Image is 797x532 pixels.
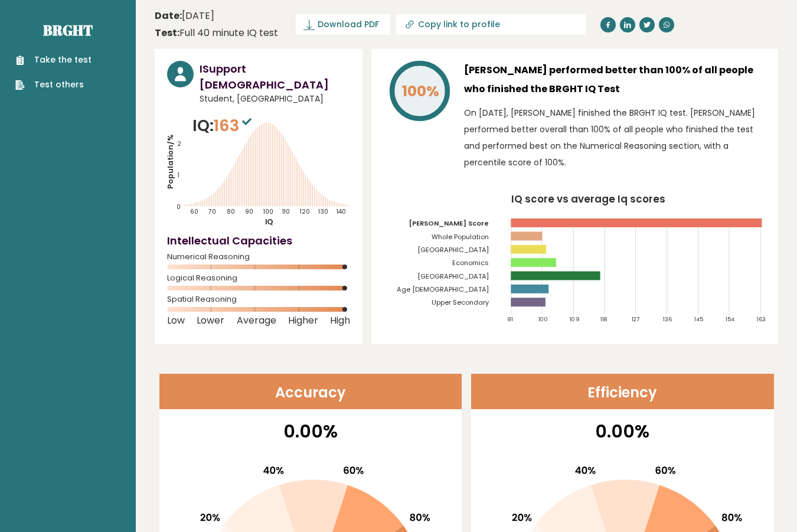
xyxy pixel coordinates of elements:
tspan: IQ score vs average Iq scores [512,192,666,206]
header: Efficiency [471,374,774,409]
a: Take the test [15,54,92,66]
span: Low [167,318,185,323]
tspan: 109 [570,316,580,324]
a: Brght [43,21,93,40]
tspan: Population/% [165,135,175,189]
span: Higher [288,318,318,323]
tspan: 100% [402,81,439,102]
tspan: 91 [507,316,513,324]
tspan: 163 [757,316,766,324]
tspan: 110 [283,207,290,216]
tspan: Upper Secondary [432,298,489,308]
tspan: 70 [208,207,216,216]
tspan: IQ [265,217,274,227]
tspan: [GEOGRAPHIC_DATA] [417,245,489,254]
tspan: 60 [190,207,198,216]
tspan: 140 [337,207,346,216]
tspan: [PERSON_NAME] Score [409,218,489,228]
tspan: 100 [263,207,273,216]
tspan: 100 [538,316,548,324]
tspan: [GEOGRAPHIC_DATA] [417,272,489,281]
span: Average [237,318,276,323]
p: 0.00% [479,418,766,445]
tspan: 145 [695,316,704,324]
tspan: Whole Population [432,232,489,241]
p: 0.00% [167,418,455,445]
span: Download PDF [318,18,379,31]
p: On [DATE], [PERSON_NAME] finished the BRGHT IQ test. [PERSON_NAME] performed better overall than ... [464,105,766,171]
tspan: 130 [318,207,328,216]
tspan: Age [DEMOGRAPHIC_DATA] [397,285,489,294]
tspan: 0 [177,203,181,212]
tspan: 154 [726,316,735,324]
tspan: 2 [177,139,181,148]
b: Date: [155,9,182,22]
a: Test others [15,79,92,91]
header: Accuracy [159,374,462,409]
span: 163 [214,115,254,136]
a: Download PDF [296,14,390,35]
tspan: 90 [245,207,253,216]
tspan: Economics [452,258,489,267]
tspan: 120 [300,207,311,216]
tspan: 127 [632,316,640,324]
span: Logical Reasoning [167,276,350,280]
tspan: 80 [227,207,236,216]
tspan: 136 [664,316,673,324]
h4: Intellectual Capacities [167,233,350,249]
h3: [PERSON_NAME] performed better than 100% of all people who finished the BRGHT IQ Test [464,61,766,99]
span: Student, [GEOGRAPHIC_DATA] [200,93,350,105]
p: IQ: [192,114,254,138]
div: Full 40 minute IQ test [155,26,278,40]
b: Test: [155,26,179,40]
span: Numerical Reasoning [167,254,350,259]
time: [DATE] [155,9,214,23]
tspan: 1 [178,171,179,179]
span: Lower [197,318,224,323]
span: High [330,318,350,323]
span: Spatial Reasoning [167,297,350,302]
tspan: 118 [601,316,608,324]
h3: ISupport [DEMOGRAPHIC_DATA] [200,61,350,93]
